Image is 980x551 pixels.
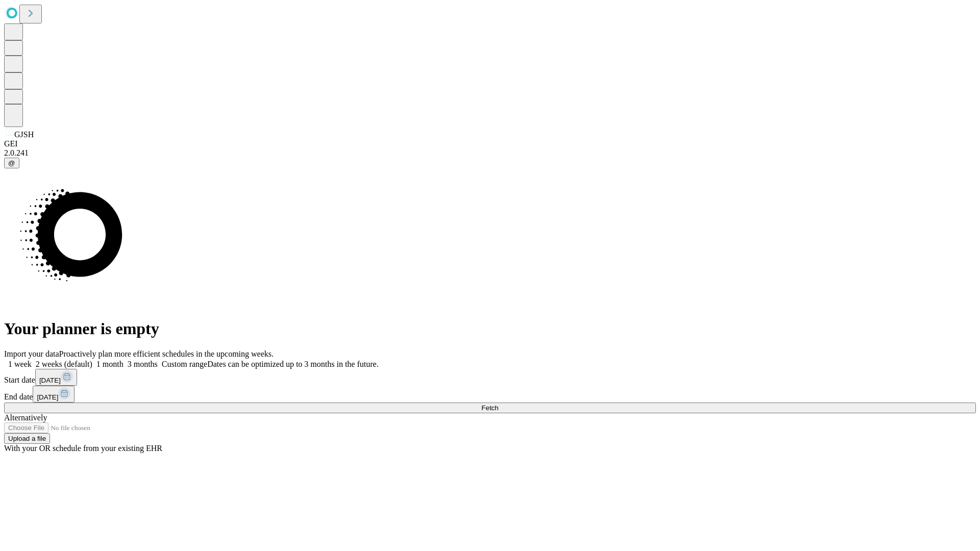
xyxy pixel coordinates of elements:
button: [DATE] [33,386,75,403]
span: Fetch [481,404,498,412]
h1: Your planner is empty [4,319,976,338]
span: GJSH [14,130,34,139]
span: 1 month [96,360,124,368]
span: 1 week [8,360,32,368]
span: 2 weeks (default) [36,360,92,368]
button: Fetch [4,403,976,413]
span: Dates can be optimized up to 3 months in the future. [207,360,378,368]
span: Custom range [162,360,207,368]
button: [DATE] [35,369,77,386]
span: Import your data [4,349,59,358]
span: With your OR schedule from your existing EHR [4,444,162,453]
span: [DATE] [37,393,58,401]
span: Alternatively [4,413,47,422]
span: 3 months [128,360,158,368]
button: @ [4,158,19,168]
span: Proactively plan more efficient schedules in the upcoming weeks. [59,349,274,358]
div: Start date [4,369,976,386]
span: [DATE] [39,377,61,384]
div: End date [4,386,976,403]
span: @ [8,159,15,167]
div: GEI [4,139,976,148]
button: Upload a file [4,433,50,444]
div: 2.0.241 [4,148,976,158]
